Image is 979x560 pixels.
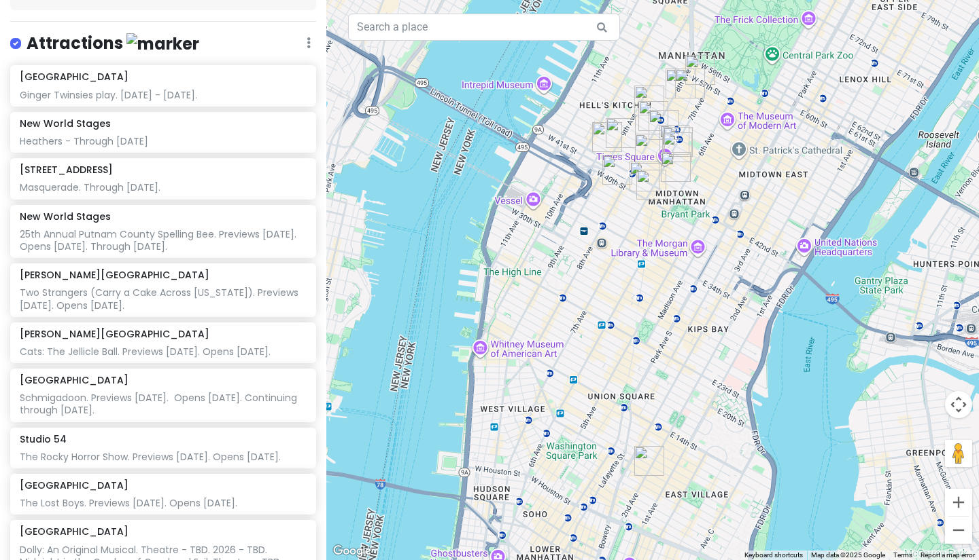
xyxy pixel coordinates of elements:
[630,162,659,191] div: Nederlander Theatre
[659,125,689,155] div: Theater District
[20,328,209,340] h6: [PERSON_NAME][GEOGRAPHIC_DATA]
[20,451,306,463] div: The Rocky Horror Show. Previews [DATE]. Opens [DATE].
[945,517,972,544] button: Zoom out
[20,286,306,311] div: Two Strangers (Carry a Cake Across [US_STATE]). Previews [DATE]. Opens [DATE].
[20,433,67,445] h6: Studio 54
[811,551,885,559] span: Map data ©2025 Google
[945,440,972,467] button: Drag Pegman onto the map to open Street View
[893,551,912,559] a: Terms (opens in new tab)
[20,525,128,538] h6: [GEOGRAPHIC_DATA]
[20,181,306,193] div: Masquerade. Through [DATE].
[20,164,113,176] h6: [STREET_ADDRESS]
[20,71,128,83] h6: [GEOGRAPHIC_DATA]
[20,117,111,130] h6: New World Stages
[945,391,972,418] button: Map camera controls
[20,392,306,416] div: Schmigadoon. Previews [DATE]. Opens [DATE]. Continuing through [DATE].
[634,446,664,476] div: Orpheum Theatre
[20,210,111,223] h6: New World Stages
[663,127,693,157] div: Palace Theatre
[126,33,199,54] img: marker
[20,269,209,281] h6: [PERSON_NAME][GEOGRAPHIC_DATA]
[602,155,632,185] div: Dear Irving on Hudson Rooftop Bar
[20,479,128,491] h6: [GEOGRAPHIC_DATA]
[666,69,695,98] div: Studio 54
[20,497,306,509] div: The Lost Boys. Previews [DATE]. Opens [DATE].
[20,374,128,386] h6: [GEOGRAPHIC_DATA]
[661,152,691,182] div: The Long Room
[20,346,306,358] div: Cats: The Jellicle Ball. Previews [DATE]. Opens [DATE].
[685,55,715,85] div: 218 W 57th St
[635,134,665,164] div: Broadhurst Theatre
[744,550,803,560] button: Keyboard shortcuts
[592,122,622,152] div: The Purple Tongue Wine Bar
[638,101,668,131] div: Sir Henry’s
[27,33,199,55] h4: Attractions
[20,135,306,147] div: Heathers - Through [DATE]
[330,542,375,560] a: Open this area in Google Maps (opens a new window)
[636,170,666,200] div: The Independent
[348,14,620,41] input: Search a place
[921,551,975,559] a: Report a map error
[606,118,636,148] div: The Friki TIki
[20,228,306,253] div: 25th Annual Putnam County Spelling Bee. Previews [DATE]. Opens [DATE]. Through [DATE].
[945,489,972,516] button: Zoom in
[649,110,679,140] div: Longacre Theatre
[675,69,705,98] div: Dear Irving on Broadway
[634,86,664,115] div: New World Stages
[330,542,375,560] img: Google
[662,132,692,162] div: Havana Central Times Square
[20,89,306,101] div: Ginger Twinsies play. [DATE] - [DATE].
